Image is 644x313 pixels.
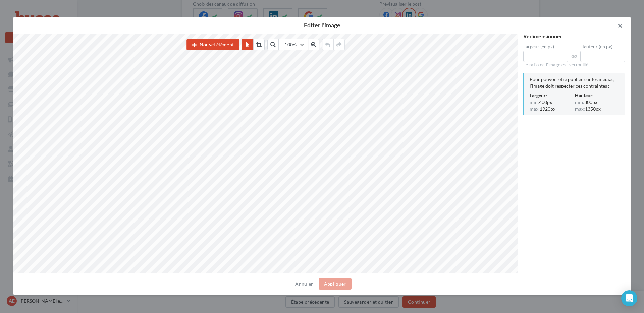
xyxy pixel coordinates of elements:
h2: Editer l'image [24,22,620,28]
div: 1350px [575,106,620,112]
button: Nouvel élément [186,39,239,50]
div: Pour pouvoir être publiée sur les médias, l'image doit respecter ces contraintes : [530,76,620,89]
div: 1920px [530,106,575,112]
label: Largeur (en px) [523,44,568,49]
div: 400px [530,99,575,106]
span: min: [530,100,539,105]
span: min: [575,100,584,105]
label: Hauteur (en px) [580,44,625,49]
div: Le ratio de l'image est verrouillé [523,62,625,68]
button: Annuler [292,280,316,288]
div: Hauteur: [575,92,620,99]
div: Largeur: [530,92,575,99]
button: Appliquer [319,278,352,290]
span: max: [530,107,540,111]
div: Open Intercom Messenger [621,290,637,306]
div: Redimensionner [523,34,625,39]
div: 300px [575,99,620,106]
button: 100% [279,39,308,50]
span: max: [575,107,585,111]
